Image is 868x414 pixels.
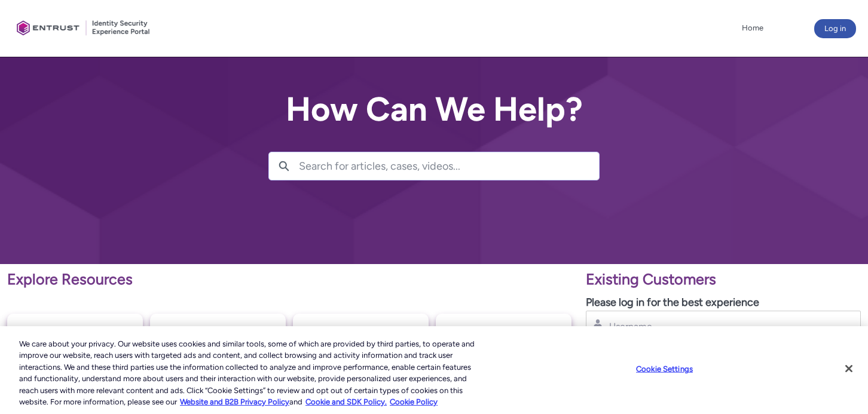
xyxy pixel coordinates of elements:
button: Log in [814,19,856,38]
h2: How Can We Help? [268,91,600,128]
a: Cookie and SDK Policy. [305,397,387,406]
input: Username [608,320,790,333]
button: Cookie Settings [627,357,702,381]
p: Please log in for the best experience [586,295,861,311]
input: Search for articles, cases, videos... [299,152,599,180]
a: Home [739,19,766,37]
p: Explore Resources [7,268,571,291]
a: More information about our cookie policy., opens in a new tab [180,397,289,406]
p: Existing Customers [586,268,861,291]
a: Cookie Policy [390,397,438,406]
button: Search [269,152,299,180]
div: We care about your privacy. Our website uses cookies and similar tools, some of which are provide... [19,338,478,408]
button: Close [836,355,862,382]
